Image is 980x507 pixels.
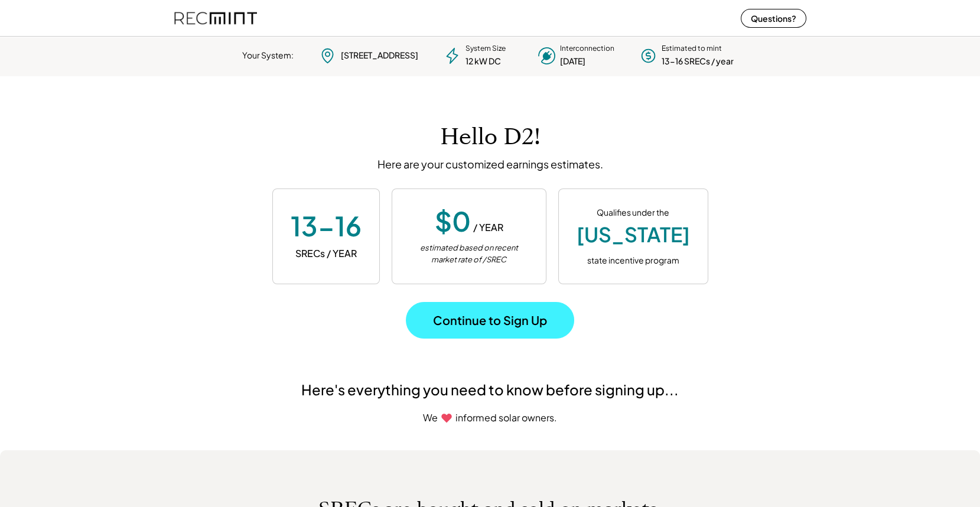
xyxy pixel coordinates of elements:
[662,56,734,67] div: 13-16 SRECs / year
[455,411,557,424] div: informed solar owners.
[741,9,806,28] button: Questions?
[587,253,679,266] div: state incentive program
[406,302,574,339] button: Continue to Sign Up
[291,212,362,239] div: 13-16
[597,207,669,219] div: Qualifies under the
[174,2,257,34] img: recmint-logotype%403x%20%281%29.jpeg
[440,123,541,151] h1: Hello D2!
[662,44,722,54] div: Estimated to mint
[473,221,503,234] div: / YEAR
[465,44,506,54] div: System Size
[577,223,690,247] div: [US_STATE]
[301,380,679,400] div: Here's everything you need to know before signing up...
[560,44,614,54] div: Interconnection
[242,50,294,61] div: Your System:
[377,157,603,171] div: Here are your customized earnings estimates.
[423,411,438,424] div: We
[410,242,528,265] div: estimated based on recent market rate of /SREC
[560,56,585,67] div: [DATE]
[465,56,501,67] div: 12 kW DC
[341,50,418,61] div: [STREET_ADDRESS]
[295,247,357,260] div: SRECs / YEAR
[435,207,471,234] div: $0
